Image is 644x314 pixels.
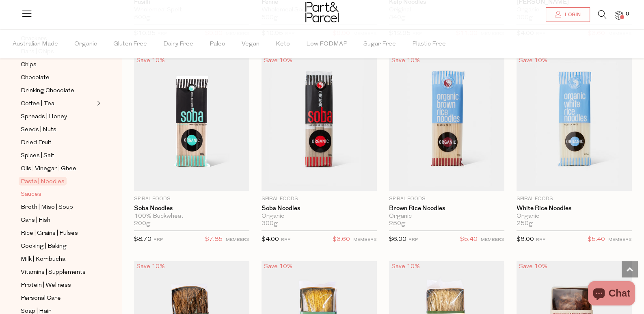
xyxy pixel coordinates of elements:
img: Part&Parcel [305,2,339,22]
span: Plastic Free [412,30,446,58]
small: MEMBERS [226,237,249,242]
div: 100% Buckwheat [134,212,249,220]
a: Rice | Grains | Pulses [21,228,95,238]
a: Drinking Chocolate [21,85,95,95]
div: Save 10% [516,261,550,272]
span: Dried Fruit [21,138,52,147]
img: Brown Rice Noodles [389,55,504,191]
span: $5.40 [588,234,605,245]
div: Save 10% [389,55,422,66]
small: MEMBERS [608,237,632,242]
p: Spiral Foods [261,195,377,202]
span: Cans | Fish [21,215,50,225]
a: White Rice Noodles [516,204,632,212]
span: Personal Care [21,293,61,303]
div: Save 10% [261,261,295,272]
span: 300g [261,220,278,227]
span: Spices | Salt [21,151,54,160]
span: $6.00 [516,236,534,242]
span: Low FODMAP [306,30,347,58]
p: Spiral Foods [134,195,249,202]
span: Chocolate [21,73,50,82]
span: Milk | Kombucha [21,254,65,264]
a: Spreads | Honey [21,111,95,121]
span: Sugar Free [363,30,396,58]
span: Drinking Chocolate [21,86,74,95]
a: Spices | Salt [21,150,95,160]
a: Vitamins | Supplements [21,267,95,277]
div: Save 10% [134,261,167,272]
span: Vegan [242,30,259,58]
span: Broth | Miso | Soup [21,202,73,212]
a: Coffee | Tea [21,98,95,108]
img: Soba Noodles [261,55,377,191]
span: Cooking | Baking [21,241,67,251]
span: 200g [134,220,150,227]
p: Spiral Foods [516,195,632,202]
a: Soba Noodles [261,204,377,212]
p: Spiral Foods [389,195,504,202]
small: MEMBERS [353,237,377,242]
div: Organic [389,212,504,220]
a: Seeds | Nuts [21,124,95,134]
a: Chocolate [21,72,95,82]
span: Sauces [21,189,41,199]
span: $4.00 [261,236,279,242]
img: White Rice Noodles [516,55,632,191]
div: Save 10% [134,55,167,66]
a: Dried Fruit [21,137,95,147]
small: RRP [408,237,418,242]
span: Oils | Vinegar | Ghee [21,164,76,173]
a: Brown Rice Noodles [389,204,504,212]
span: 250g [389,220,405,227]
span: Protein | Wellness [21,280,71,290]
a: Soba Noodles [134,204,249,212]
a: Chips [21,59,95,69]
a: Sauces [21,189,95,199]
img: Soba Noodles [134,55,249,191]
span: Australian Made [13,30,58,58]
span: Gluten Free [113,30,147,58]
a: Cans | Fish [21,215,95,225]
span: $7.85 [205,234,223,245]
span: Spreads | Honey [21,112,67,121]
span: $6.00 [389,236,406,242]
a: Personal Care [21,293,95,303]
a: Login [546,7,590,22]
span: $8.70 [134,236,151,242]
span: Login [563,11,581,18]
span: Paleo [210,30,225,58]
a: Milk | Kombucha [21,254,95,264]
a: Broth | Miso | Soup [21,202,95,212]
span: Organic [74,30,97,58]
span: Seeds | Nuts [21,125,56,134]
span: Coffee | Tea [21,99,54,108]
span: 0 [624,11,631,18]
div: Save 10% [389,261,422,272]
span: $5.40 [460,234,478,245]
span: Pasta | Noodles [19,177,67,185]
a: Pasta | Noodles [21,176,95,186]
div: Organic [261,212,377,220]
a: 0 [615,11,623,19]
div: Save 10% [261,55,295,66]
span: Rice | Grains | Pulses [21,228,78,238]
a: Cooking | Baking [21,241,95,251]
span: Keto [276,30,290,58]
inbox-online-store-chat: Shopify online store chat [586,281,638,308]
a: Protein | Wellness [21,280,95,290]
small: MEMBERS [481,237,504,242]
a: Oils | Vinegar | Ghee [21,163,95,173]
small: RRP [153,237,163,242]
span: Dairy Free [163,30,193,58]
small: RRP [281,237,290,242]
div: Organic [516,212,632,220]
small: RRP [536,237,545,242]
span: Vitamins | Supplements [21,267,86,277]
span: 250g [516,220,533,227]
div: Save 10% [516,55,550,66]
span: $3.60 [333,234,350,245]
button: Expand/Collapse Coffee | Tea [95,98,101,108]
span: Chips [21,60,37,69]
